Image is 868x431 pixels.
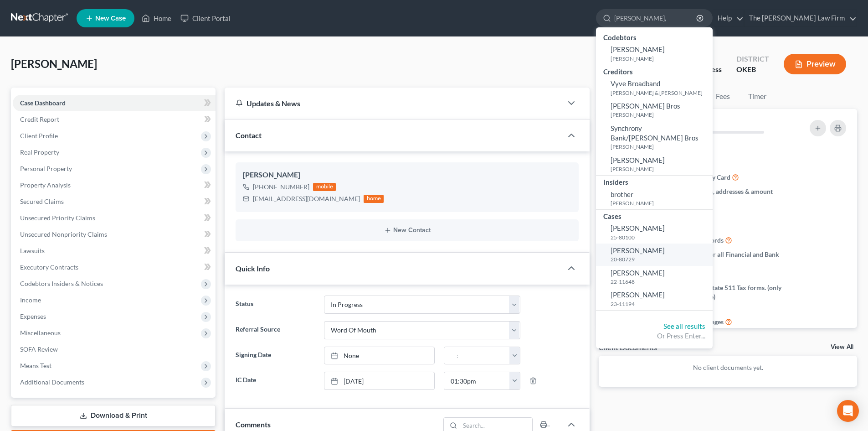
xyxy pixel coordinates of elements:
[596,42,713,65] a: [PERSON_NAME][PERSON_NAME]
[13,111,216,128] a: Credit Report
[611,190,633,198] span: brother
[837,400,859,422] div: Open Intercom Messenger
[20,132,58,140] span: Client Profile
[611,102,680,110] span: [PERSON_NAME] Bros
[741,88,774,105] a: Timer
[444,347,510,364] input: -- : --
[313,183,336,191] div: mobile
[13,193,216,210] a: Secured Claims
[784,54,846,74] button: Preview
[11,405,216,426] a: Download & Print
[231,372,319,390] label: IC Date
[611,255,710,263] small: 20-80729
[20,263,78,271] span: Executory Contracts
[745,10,857,26] a: The [PERSON_NAME] Law Firm
[20,165,72,172] span: Personal Property
[236,264,270,273] span: Quick Info
[596,187,713,210] a: brother[PERSON_NAME]
[596,210,713,221] div: Cases
[364,195,384,203] div: home
[11,57,97,70] span: [PERSON_NAME]
[611,79,660,88] span: Vyve Broadband
[20,148,59,156] span: Real Property
[611,111,710,119] small: [PERSON_NAME]
[444,372,510,389] input: -- : --
[596,244,713,266] a: [PERSON_NAME]20-80729
[176,10,235,26] a: Client Portal
[20,296,41,304] span: Income
[13,177,216,193] a: Property Analysis
[611,224,665,232] span: [PERSON_NAME]
[611,156,665,164] span: [PERSON_NAME]
[611,89,710,97] small: [PERSON_NAME] & [PERSON_NAME]
[614,10,698,26] input: Search by name...
[20,99,66,107] span: Case Dashboard
[253,194,360,203] div: [EMAIL_ADDRESS][DOMAIN_NAME]
[603,331,705,341] div: Or Press Enter...
[611,234,710,241] small: 25-80100
[736,64,769,75] div: OKEB
[596,99,713,121] a: [PERSON_NAME] Bros[PERSON_NAME]
[596,121,713,153] a: Synchrony Bank/[PERSON_NAME] Bros[PERSON_NAME]
[708,88,737,105] a: Fees
[611,300,710,308] small: 23-11194
[231,347,319,365] label: Signing Date
[13,243,216,259] a: Lawsuits
[243,227,571,234] button: New Contact
[611,269,665,277] span: [PERSON_NAME]
[611,246,665,254] span: [PERSON_NAME]
[611,55,710,62] small: [PERSON_NAME]
[20,329,61,337] span: Miscellaneous
[13,210,216,226] a: Unsecured Priority Claims
[611,291,665,299] span: [PERSON_NAME]
[20,362,51,369] span: Means Test
[20,181,71,189] span: Property Analysis
[596,31,713,42] div: Codebtors
[20,230,107,238] span: Unsecured Nonpriority Claims
[596,77,713,99] a: Vyve Broadband[PERSON_NAME] & [PERSON_NAME]
[736,54,769,64] div: District
[20,280,103,287] span: Codebtors Insiders & Notices
[137,10,176,26] a: Home
[13,259,216,275] a: Executory Contracts
[20,197,64,205] span: Secured Claims
[831,344,853,350] a: View All
[611,45,665,53] span: [PERSON_NAME]
[20,115,59,123] span: Credit Report
[663,322,705,330] a: See all results
[13,226,216,243] a: Unsecured Nonpriority Claims
[596,153,713,176] a: [PERSON_NAME][PERSON_NAME]
[596,176,713,187] div: Insiders
[611,124,699,142] span: Synchrony Bank/[PERSON_NAME] Bros
[596,288,713,310] a: [PERSON_NAME]23-11194
[596,266,713,288] a: [PERSON_NAME]22-11648
[236,131,262,140] span: Contact
[13,341,216,358] a: SOFA Review
[324,347,434,364] a: None
[20,312,46,320] span: Expenses
[713,10,744,26] a: Help
[20,345,58,353] span: SOFA Review
[20,378,84,386] span: Additional Documents
[236,420,271,429] span: Comments
[596,221,713,244] a: [PERSON_NAME]25-80100
[20,247,45,254] span: Lawsuits
[231,321,319,339] label: Referral Source
[324,372,434,389] a: [DATE]
[253,182,309,192] div: [PHONE_NUMBER]
[95,15,126,22] span: New Case
[611,143,710,151] small: [PERSON_NAME]
[20,214,95,222] span: Unsecured Priority Claims
[611,199,710,207] small: [PERSON_NAME]
[231,296,319,314] label: Status
[611,278,710,286] small: 22-11648
[611,165,710,173] small: [PERSON_NAME]
[243,170,571,181] div: [PERSON_NAME]
[596,65,713,77] div: Creditors
[13,95,216,111] a: Case Dashboard
[606,363,850,372] p: No client documents yet.
[236,99,551,108] div: Updates & News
